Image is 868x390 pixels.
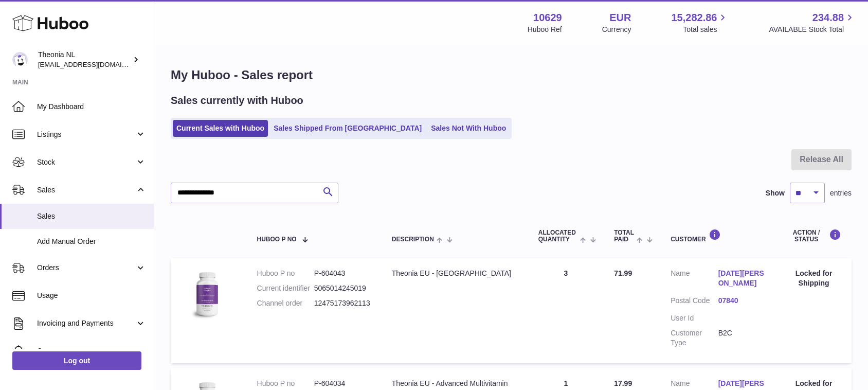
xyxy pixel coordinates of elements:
[671,269,718,291] dt: Name
[786,229,841,243] div: Action / Status
[37,263,135,273] span: Orders
[37,102,146,112] span: My Dashboard
[786,269,841,288] div: Locked for Shipping
[270,120,425,137] a: Sales Shipped From [GEOGRAPHIC_DATA]
[392,236,434,243] span: Description
[392,269,518,278] div: Theonia EU - [GEOGRAPHIC_DATA]
[671,229,766,243] div: Customer
[257,269,314,278] dt: Huboo P no
[671,296,718,308] dt: Postal Code
[718,269,766,288] a: [DATE][PERSON_NAME]
[671,313,718,323] dt: User Id
[257,236,297,243] span: Huboo P no
[671,11,717,25] span: 15,282.86
[314,379,371,388] dd: P-604034
[614,229,634,243] span: Total paid
[609,11,631,25] strong: EUR
[812,11,844,25] span: 234.88
[766,188,785,198] label: Show
[37,291,146,300] span: Usage
[671,11,729,34] a: 15,282.86 Total sales
[257,379,314,388] dt: Huboo P no
[718,328,766,348] dd: B2C
[37,211,146,221] span: Sales
[718,296,766,306] a: 07840
[37,157,135,167] span: Stock
[602,25,631,34] div: Currency
[37,346,146,356] span: Cases
[671,328,718,348] dt: Customer Type
[37,237,146,246] span: Add Manual Order
[614,269,632,277] span: 71.99
[257,283,314,293] dt: Current identifier
[314,283,371,293] dd: 5065014245019
[538,229,577,243] span: ALLOCATED Quantity
[769,11,856,34] a: 234.88 AVAILABLE Stock Total
[171,67,852,83] h1: My Huboo - Sales report
[528,25,562,34] div: Huboo Ref
[427,120,510,137] a: Sales Not With Huboo
[614,379,632,387] span: 17.99
[181,269,232,320] img: 106291725893172.jpg
[37,185,135,195] span: Sales
[769,25,856,34] span: AVAILABLE Stock Total
[314,298,371,308] dd: 12475173962113
[38,50,131,69] div: Theonia NL
[528,258,604,363] td: 3
[37,130,135,139] span: Listings
[392,379,518,388] div: Theonia EU - Advanced Multivitamin
[257,298,314,308] dt: Channel order
[314,269,371,278] dd: P-604043
[173,120,268,137] a: Current Sales with Huboo
[830,188,852,198] span: entries
[38,60,151,68] span: [EMAIL_ADDRESS][DOMAIN_NAME]
[12,351,141,370] a: Log out
[37,318,135,328] span: Invoicing and Payments
[12,52,28,67] img: info@wholesomegoods.eu
[683,25,729,34] span: Total sales
[533,11,562,25] strong: 10629
[171,94,303,108] h2: Sales currently with Huboo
